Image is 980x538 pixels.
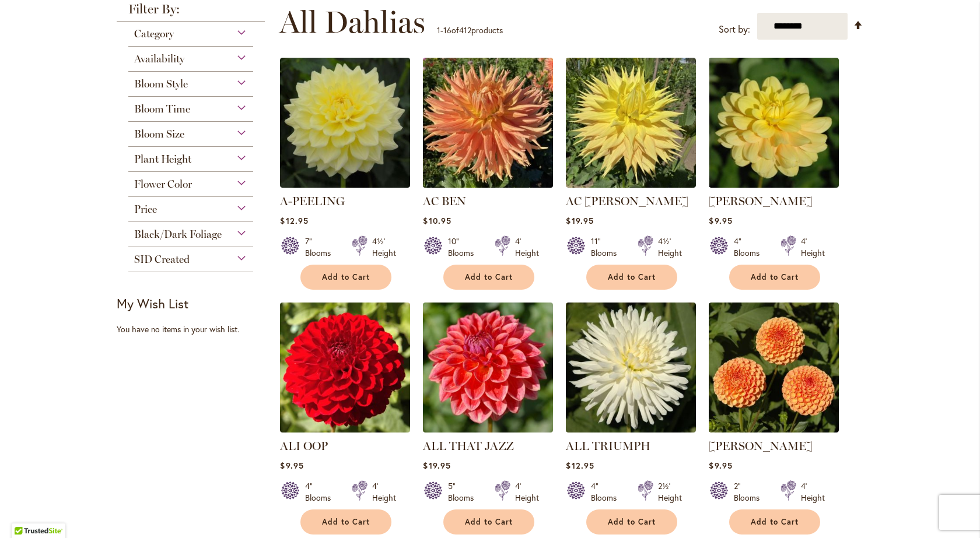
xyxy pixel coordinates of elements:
div: 4½' Height [658,235,682,259]
a: [PERSON_NAME] [709,194,813,208]
span: SID Created [134,253,190,266]
div: 11" Blooms [591,235,624,259]
span: $19.95 [423,460,450,471]
div: 7" Blooms [305,235,338,259]
a: ALL THAT JAZZ [423,439,514,453]
div: 2½' Height [658,480,682,504]
div: You have no items in your wish list. [117,323,272,335]
img: AHOY MATEY [709,58,839,188]
span: Price [134,203,157,216]
img: AC Jeri [566,58,696,188]
span: Black/Dark Foliage [134,228,222,241]
img: ALL TRIUMPH [566,303,696,432]
button: Add to Cart [586,265,677,290]
span: $10.95 [423,215,451,226]
div: 4' Height [515,480,539,504]
div: 4' Height [372,480,396,504]
span: 1 [437,24,440,36]
a: ALL TRIUMPH [566,439,650,453]
span: 16 [443,24,452,36]
span: Availability [134,52,184,65]
button: Add to Cart [443,265,534,290]
span: $12.95 [566,460,594,471]
iframe: Launch Accessibility Center [9,497,41,529]
span: Add to Cart [465,517,513,527]
p: - of products [437,21,503,40]
div: 4½' Height [372,235,396,259]
span: Add to Cart [751,272,799,282]
button: Add to Cart [443,509,534,535]
a: AC [PERSON_NAME] [566,194,688,208]
a: ALI OOP [280,424,410,435]
img: ALL THAT JAZZ [423,303,553,432]
button: Add to Cart [729,509,820,535]
span: Flower Color [134,178,192,191]
a: ALI OOP [280,439,328,453]
div: 5" Blooms [448,480,481,504]
div: 4' Height [801,480,825,504]
span: Bloom Size [134,128,184,140]
span: $19.95 [566,215,593,226]
label: Sort by: [719,19,750,40]
span: Add to Cart [465,272,513,282]
span: All Dahlias [279,5,425,40]
a: A-PEELING [280,194,345,208]
strong: My Wish List [117,295,188,312]
button: Add to Cart [729,265,820,290]
img: A-Peeling [280,58,410,188]
div: 2" Blooms [734,480,766,504]
span: Category [134,27,174,40]
span: $9.95 [709,460,732,471]
a: [PERSON_NAME] [709,439,813,453]
a: ALL THAT JAZZ [423,424,553,435]
a: AMBER QUEEN [709,424,839,435]
div: 4' Height [515,235,539,259]
div: 10" Blooms [448,235,481,259]
div: 4' Height [801,235,825,259]
span: Add to Cart [608,517,656,527]
span: Bloom Time [134,103,190,115]
span: Bloom Style [134,78,188,90]
button: Add to Cart [300,265,391,290]
a: AC Jeri [566,179,696,190]
span: $9.95 [280,460,303,471]
button: Add to Cart [300,509,391,535]
span: $12.95 [280,215,308,226]
img: AMBER QUEEN [709,303,839,432]
span: Add to Cart [751,517,799,527]
strong: Filter By: [117,3,265,22]
a: ALL TRIUMPH [566,424,696,435]
a: AC BEN [423,194,466,208]
a: AC BEN [423,179,553,190]
span: 412 [459,24,471,36]
a: AHOY MATEY [709,179,839,190]
span: Add to Cart [322,272,370,282]
div: 4" Blooms [591,480,624,504]
a: A-Peeling [280,179,410,190]
button: Add to Cart [586,509,677,535]
span: Plant Height [134,153,191,166]
div: 4" Blooms [734,235,766,259]
span: $9.95 [709,215,732,226]
img: AC BEN [420,55,556,191]
span: Add to Cart [608,272,656,282]
div: 4" Blooms [305,480,338,504]
span: Add to Cart [322,517,370,527]
img: ALI OOP [280,303,410,432]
